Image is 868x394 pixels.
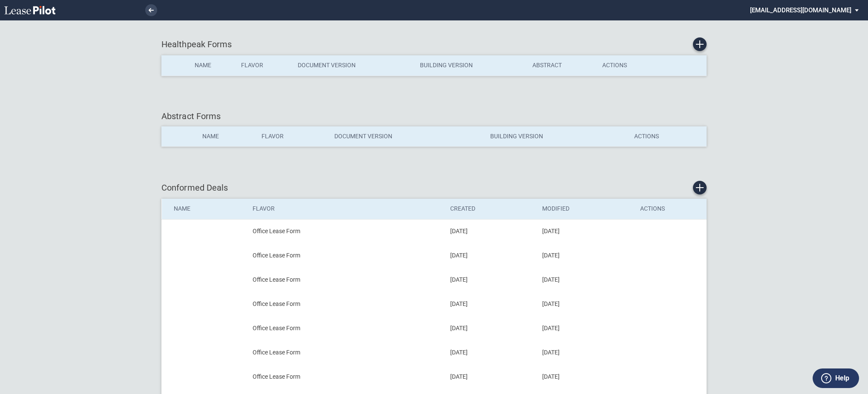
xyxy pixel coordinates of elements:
td: [DATE] [444,219,536,243]
th: Name [196,126,256,147]
th: Document Version [292,55,414,76]
th: Flavor [247,199,444,219]
td: [DATE] [444,243,536,268]
td: Office Lease Form [247,219,444,243]
th: Name [162,199,247,219]
td: Office Lease Form [247,365,444,389]
td: [DATE] [536,268,634,292]
td: [DATE] [444,268,536,292]
td: Office Lease Form [247,243,444,268]
th: Document Version [328,126,484,147]
div: Abstract Forms [161,110,707,122]
th: Actions [634,199,707,219]
th: Actions [596,55,658,76]
div: Conformed Deals [161,181,707,194]
td: [DATE] [444,316,536,340]
td: Office Lease Form [247,268,444,292]
td: Office Lease Form [247,292,444,316]
a: Create new Form [693,37,707,51]
div: Healthpeak Forms [161,37,707,51]
th: Building Version [414,55,526,76]
td: [DATE] [536,219,634,243]
th: Actions [628,126,707,147]
th: Flavor [256,126,328,147]
button: Help [813,368,859,388]
td: [DATE] [536,243,634,268]
td: [DATE] [444,340,536,365]
td: Office Lease Form [247,316,444,340]
label: Help [835,373,849,384]
td: [DATE] [536,365,634,389]
th: Created [444,199,536,219]
td: Office Lease Form [247,340,444,365]
th: Flavor [235,55,292,76]
td: [DATE] [444,365,536,389]
th: Name [189,55,235,76]
th: Building Version [484,126,628,147]
td: [DATE] [536,292,634,316]
th: Modified [536,199,634,219]
td: [DATE] [536,340,634,365]
td: [DATE] [536,316,634,340]
a: Create new conformed deal [693,181,707,194]
th: Abstract [526,55,596,76]
td: [DATE] [444,292,536,316]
